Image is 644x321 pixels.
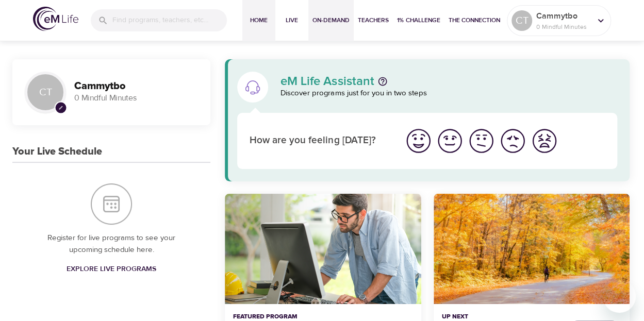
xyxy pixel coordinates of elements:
[225,194,421,304] button: Ten Short Everyday Mindfulness Practices
[244,79,261,95] img: eM Life Assistant
[358,15,389,26] span: Teachers
[312,15,350,26] span: On-Demand
[62,260,160,279] a: Explore Live Programs
[434,125,466,157] button: I'm feeling good
[434,194,630,304] button: Mindful Daily
[74,92,198,104] p: 0 Mindful Minutes
[280,75,374,88] p: eM Life Assistant
[25,72,66,113] div: CT
[497,125,529,157] button: I'm feeling bad
[250,133,390,148] p: How are you feeling [DATE]?
[536,22,591,31] p: 0 Mindful Minutes
[74,80,198,92] h3: Cammytbo
[603,280,636,313] iframe: Button to launch messaging window
[499,127,527,155] img: bad
[511,10,532,31] div: CT
[91,183,132,225] img: Your Live Schedule
[466,125,497,157] button: I'm feeling ok
[397,15,440,26] span: 1% Challenge
[404,127,433,155] img: great
[536,10,591,22] p: Cammytbo
[12,146,102,158] h3: Your Live Schedule
[449,15,500,26] span: The Connection
[279,15,304,26] span: Live
[529,125,560,157] button: I'm feeling worst
[112,9,227,31] input: Find programs, teachers, etc...
[33,232,190,256] p: Register for live programs to see your upcoming schedule here.
[280,88,617,99] p: Discover programs just for you in two steps
[246,15,271,26] span: Home
[467,127,496,155] img: ok
[436,127,464,155] img: good
[33,7,78,31] img: logo
[403,125,434,157] button: I'm feeling great
[530,127,558,155] img: worst
[67,263,156,276] span: Explore Live Programs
